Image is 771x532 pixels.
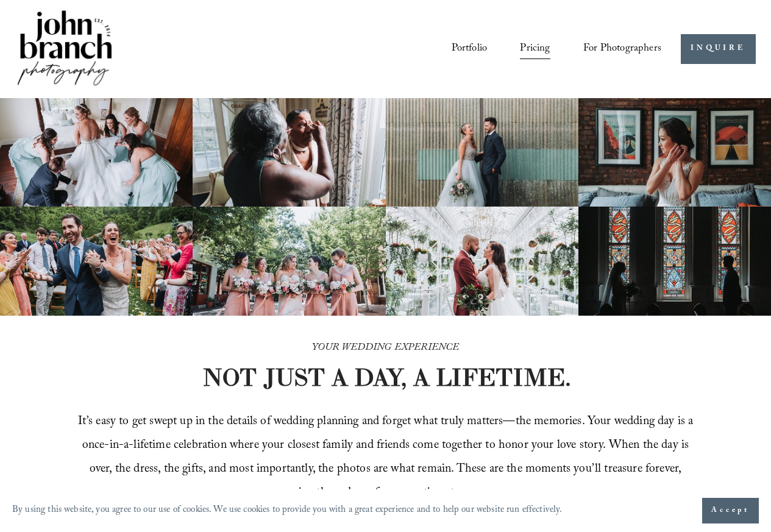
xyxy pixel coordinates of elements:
img: Woman applying makeup to another woman near a window with floral curtains and autumn flowers. [193,98,385,207]
a: folder dropdown [583,38,661,60]
strong: NOT JUST A DAY, A LIFETIME. [202,362,571,392]
img: Silhouettes of a bride and groom facing each other in a church, with colorful stained glass windo... [578,207,771,316]
a: INQUIRE [681,34,756,64]
img: Bride adjusting earring in front of framed posters on a brick wall. [578,98,771,207]
a: Portfolio [452,38,488,60]
button: Accept [702,498,759,523]
em: YOUR WEDDING EXPERIENCE [312,339,460,357]
img: John Branch IV Photography [15,8,114,90]
img: A bride and groom standing together, laughing, with the bride holding a bouquet in front of a cor... [386,98,578,207]
span: It’s easy to get swept up in the details of wedding planning and forget what truly matters—the me... [78,412,697,505]
img: A bride and four bridesmaids in pink dresses, holding bouquets with pink and white flowers, smili... [193,207,385,316]
img: Bride and groom standing in an elegant greenhouse with chandeliers and lush greenery. [386,207,578,316]
a: Pricing [520,38,550,60]
span: For Photographers [583,39,661,59]
span: Accept [711,505,750,517]
p: By using this website, you agree to our use of cookies. We use cookies to provide you with a grea... [12,502,563,520]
